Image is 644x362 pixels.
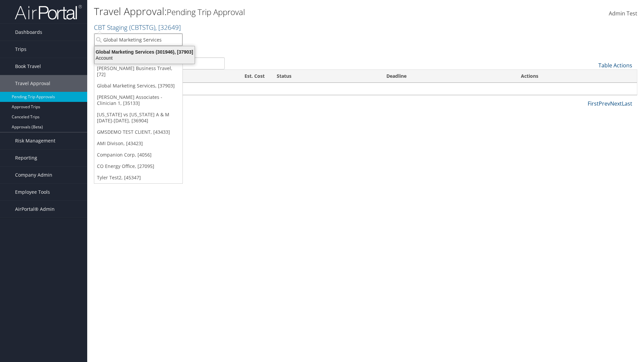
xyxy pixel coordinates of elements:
a: Admin Test [609,3,637,24]
div: Account [91,55,199,61]
span: Employee Tools [15,184,50,200]
span: Reporting [15,149,37,166]
a: Table Actions [598,62,632,69]
a: First [588,100,599,107]
small: Pending Trip Approval [167,6,245,17]
span: Travel Approval [15,75,50,92]
a: Prev [599,100,610,107]
span: ( CBTSTG ) [129,23,155,32]
span: AirPortal® Admin [15,201,55,218]
span: Risk Management [15,132,55,149]
a: GMSDEMO TEST CLIENT, [43433] [94,126,182,138]
span: Company Admin [15,167,52,183]
a: CBT Staging [94,23,181,32]
a: Next [610,100,622,107]
a: [US_STATE] vs [US_STATE] A & M [DATE]-[DATE], [36904] [94,109,182,126]
th: Deadline: activate to sort column descending [380,70,515,83]
th: Est. Cost: activate to sort column ascending [137,70,271,83]
th: Status: activate to sort column ascending [271,70,380,83]
a: AMI Divison, [43423] [94,138,182,149]
span: Trips [15,41,26,58]
span: Book Travel [15,58,41,75]
img: airportal-logo.png [15,4,82,20]
span: Admin Test [609,10,637,17]
div: Global Marketing Services (301946), [37903] [91,49,199,55]
span: , [ 32649 ] [155,23,181,32]
a: Global Marketing Services, [37903] [94,80,182,92]
a: [PERSON_NAME] Associates - Clinician 1, [35133] [94,92,182,109]
a: [PERSON_NAME] Business Travel, [72] [94,63,182,80]
th: Actions [515,70,637,83]
td: No travel approvals pending [94,83,637,95]
a: Last [622,100,632,107]
a: CO Energy Office, [27095] [94,161,182,172]
h1: Travel Approval: [94,4,456,18]
p: Filter: [94,35,456,44]
a: Companion Corp, [4056] [94,149,182,161]
input: Search Accounts [94,34,182,46]
span: Dashboards [15,24,42,41]
a: Tyler Test2, [45347] [94,172,182,183]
